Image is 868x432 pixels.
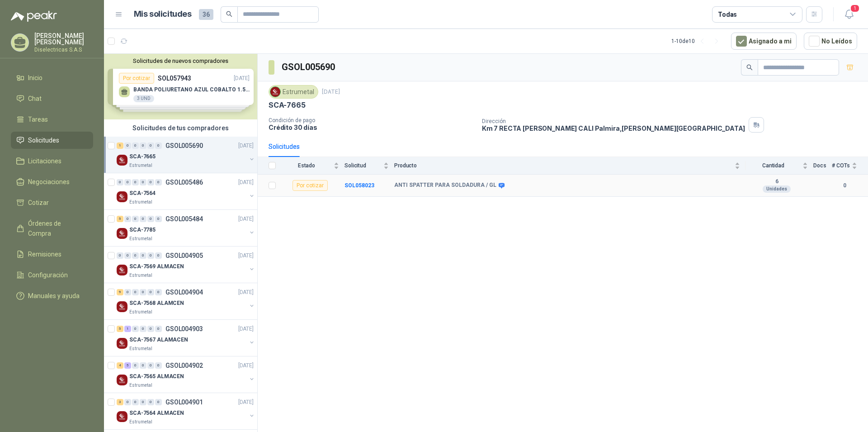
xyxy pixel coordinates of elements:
[344,182,374,189] a: SOL058023
[813,157,832,175] th: Docs
[11,152,93,170] a: Licitaciones
[132,252,139,259] div: 0
[155,142,162,149] div: 0
[155,179,162,185] div: 0
[124,142,131,149] div: 0
[117,326,123,332] div: 5
[147,142,154,149] div: 0
[129,382,152,389] p: Estrumetal
[238,361,254,370] p: [DATE]
[28,218,85,238] span: Órdenes de Compra
[117,360,255,389] a: 4 5 0 0 0 0 GSOL004902[DATE] Company LogoSCA-7565 ALMACENEstrumetal
[269,85,318,99] div: Estrumetal
[11,173,93,190] a: Negociaciones
[832,162,850,169] span: # COTs
[28,177,70,187] span: Negociaciones
[124,326,131,332] div: 1
[34,33,93,45] p: [PERSON_NAME] [PERSON_NAME]
[124,216,131,222] div: 0
[132,399,139,405] div: 0
[269,117,475,123] p: Condición de pago
[745,178,808,185] b: 6
[129,372,184,381] p: SCA-7565 ALMACEN
[140,216,146,222] div: 0
[292,180,328,191] div: Por cotizar
[124,252,131,259] div: 0
[129,162,152,169] p: Estrumetal
[117,397,255,426] a: 3 0 0 0 0 0 GSOL004901[DATE] Company LogoSCA-7564 ALMACENEstrumetal
[731,33,797,50] button: Asignado a mi
[28,114,48,124] span: Tareas
[269,100,306,110] p: SCA-7665
[482,118,745,124] p: Dirección
[129,152,156,161] p: SCA-7665
[117,179,123,185] div: 0
[165,216,203,222] p: GSOL005484
[11,194,93,211] a: Cotizar
[129,272,152,279] p: Estrumetal
[140,362,146,369] div: 0
[11,132,93,149] a: Solicitudes
[132,142,139,149] div: 0
[344,157,394,175] th: Solicitud
[140,252,146,259] div: 0
[11,246,93,263] a: Remisiones
[124,362,131,369] div: 5
[117,265,127,275] img: Company Logo
[132,362,139,369] div: 0
[129,309,152,316] p: Estrumetal
[11,111,93,128] a: Tareas
[238,398,254,407] p: [DATE]
[117,252,123,259] div: 0
[165,289,203,295] p: GSOL004904
[199,9,213,20] span: 36
[147,216,154,222] div: 0
[281,157,344,175] th: Estado
[132,179,139,185] div: 0
[117,155,127,166] img: Company Logo
[671,34,724,48] div: 1 - 10 de 10
[117,362,123,369] div: 4
[832,181,857,190] b: 0
[28,291,80,301] span: Manuales y ayuda
[28,73,42,83] span: Inicio
[140,399,146,405] div: 0
[124,289,131,295] div: 0
[117,142,123,149] div: 1
[129,336,188,344] p: SCA-7567 ALAMACEN
[140,326,146,332] div: 0
[132,326,139,332] div: 0
[165,326,203,332] p: GSOL004903
[117,177,255,206] a: 0 0 0 0 0 0 GSOL005486[DATE] Company LogoSCA-7564Estrumetal
[322,88,340,96] p: [DATE]
[28,249,61,259] span: Remisiones
[270,87,280,97] img: Company Logo
[238,325,254,333] p: [DATE]
[804,33,857,50] button: No Leídos
[11,287,93,304] a: Manuales y ayuda
[117,411,127,422] img: Company Logo
[129,262,184,271] p: SCA-7569 ALMACEN
[832,157,868,175] th: # COTs
[165,399,203,405] p: GSOL004901
[140,289,146,295] div: 0
[155,252,162,259] div: 0
[238,215,254,223] p: [DATE]
[841,6,857,23] button: 1
[269,123,475,131] p: Crédito 30 días
[129,199,152,206] p: Estrumetal
[238,252,254,260] p: [DATE]
[718,9,737,19] div: Todas
[147,326,154,332] div: 0
[117,338,127,349] img: Company Logo
[117,250,255,279] a: 0 0 0 0 0 0 GSOL004905[DATE] Company LogoSCA-7569 ALMACENEstrumetal
[482,124,745,132] p: Km 7 RECTA [PERSON_NAME] CALI Palmira , [PERSON_NAME][GEOGRAPHIC_DATA]
[394,162,733,169] span: Producto
[11,266,93,284] a: Configuración
[155,326,162,332] div: 0
[344,162,382,169] span: Solicitud
[28,135,59,145] span: Solicitudes
[117,289,123,295] div: 9
[147,289,154,295] div: 0
[117,140,255,169] a: 1 0 0 0 0 0 GSOL005690[DATE] Company LogoSCA-7665Estrumetal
